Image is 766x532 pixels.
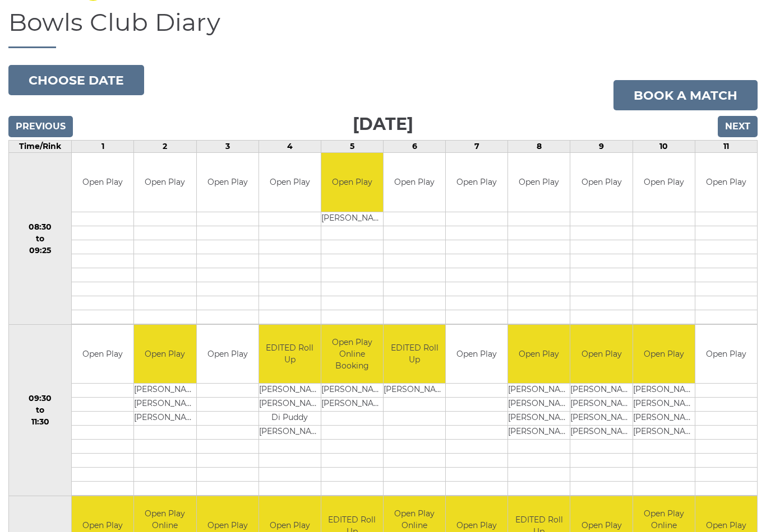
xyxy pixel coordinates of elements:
[633,384,695,398] td: [PERSON_NAME]
[259,325,321,384] td: EDITED Roll Up
[134,398,196,412] td: [PERSON_NAME]
[613,80,758,110] a: Book a match
[321,141,383,153] td: 5
[570,141,633,153] td: 9
[695,141,757,153] td: 11
[384,325,445,384] td: EDITED Roll Up
[72,141,134,153] td: 1
[321,212,383,226] td: [PERSON_NAME]
[633,325,695,384] td: Open Play
[9,153,72,325] td: 08:30 to 09:25
[9,141,72,153] td: Time/Rink
[259,141,321,153] td: 4
[570,384,632,398] td: [PERSON_NAME]
[508,141,570,153] td: 8
[508,398,570,412] td: [PERSON_NAME]
[633,141,695,153] td: 10
[508,426,570,440] td: [PERSON_NAME]
[570,325,632,384] td: Open Play
[321,325,383,384] td: Open Play Online Booking
[72,325,133,384] td: Open Play
[446,153,507,212] td: Open Play
[384,384,445,398] td: [PERSON_NAME]
[508,412,570,426] td: [PERSON_NAME]
[197,153,259,212] td: Open Play
[134,325,196,384] td: Open Play
[321,384,383,398] td: [PERSON_NAME]
[321,153,383,212] td: Open Play
[718,116,758,137] input: Next
[633,426,695,440] td: [PERSON_NAME]
[134,384,196,398] td: [PERSON_NAME]
[446,325,507,384] td: Open Play
[259,384,321,398] td: [PERSON_NAME]
[134,412,196,426] td: [PERSON_NAME]
[259,153,321,212] td: Open Play
[695,153,757,212] td: Open Play
[8,8,758,48] h1: Bowls Club Diary
[570,426,632,440] td: [PERSON_NAME]
[72,153,133,212] td: Open Play
[321,398,383,412] td: [PERSON_NAME]
[695,325,757,384] td: Open Play
[196,141,259,153] td: 3
[259,412,321,426] td: Di Puddy
[259,426,321,440] td: [PERSON_NAME]
[508,153,570,212] td: Open Play
[570,412,632,426] td: [PERSON_NAME]
[446,141,508,153] td: 7
[134,153,196,212] td: Open Play
[633,398,695,412] td: [PERSON_NAME]
[384,141,446,153] td: 6
[633,153,695,212] td: Open Play
[8,65,144,95] button: Choose date
[508,384,570,398] td: [PERSON_NAME]
[197,325,259,384] td: Open Play
[9,324,72,496] td: 09:30 to 11:30
[570,398,632,412] td: [PERSON_NAME]
[134,141,196,153] td: 2
[259,398,321,412] td: [PERSON_NAME]
[570,153,632,212] td: Open Play
[8,116,73,137] input: Previous
[633,412,695,426] td: [PERSON_NAME]
[384,153,445,212] td: Open Play
[508,325,570,384] td: Open Play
